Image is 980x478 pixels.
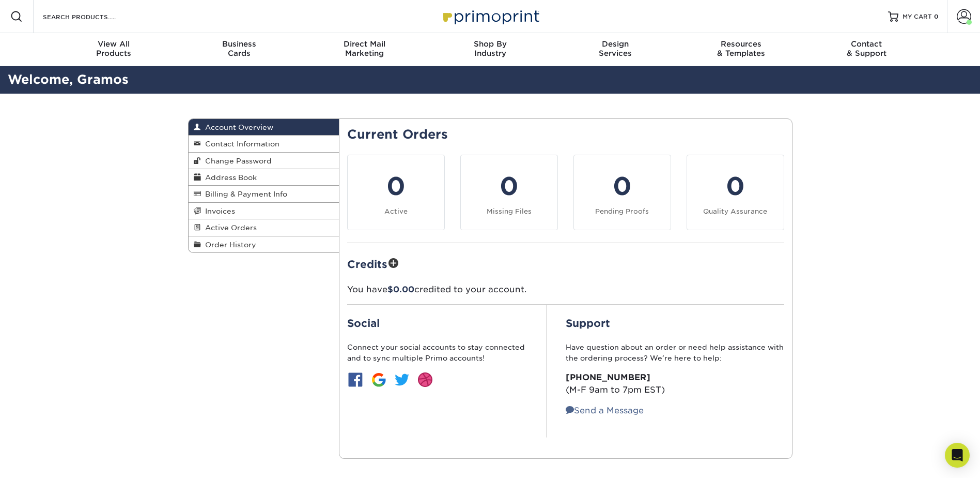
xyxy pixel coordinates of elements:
img: btn-dribbble.jpg [417,371,433,388]
div: 0 [354,168,438,205]
input: SEARCH PRODUCTS..... [42,10,143,23]
span: MY CART [903,12,932,21]
span: View All [51,39,177,49]
a: Address Book [189,169,339,186]
a: Send a Message [566,406,644,415]
span: $0.00 [387,285,414,294]
span: Resources [678,39,804,49]
a: Resources& Templates [678,33,804,66]
div: 0 [467,168,551,205]
a: 0 Active [347,155,445,230]
small: Missing Files [487,207,532,215]
p: Have question about an order or need help assistance with the ordering process? We’re here to help: [566,342,784,363]
a: View AllProducts [51,33,177,66]
span: Account Overview [201,123,273,131]
a: Contact Information [189,136,339,152]
div: Products [51,39,177,58]
a: 0 Missing Files [460,155,558,230]
div: & Support [804,39,929,58]
small: Active [384,207,408,215]
div: 0 [693,168,777,205]
a: DesignServices [553,33,678,66]
span: Address Book [201,173,257,182]
a: 0 Quality Assurance [687,155,784,230]
div: Marketing [302,39,427,58]
div: Cards [176,39,302,58]
div: Open Intercom Messenger [945,443,970,468]
p: (M-F 9am to 7pm EST) [566,371,784,396]
h2: Credits [347,256,784,272]
span: Business [176,39,302,49]
a: Billing & Payment Info [189,186,339,202]
div: 0 [580,168,664,205]
span: Invoices [201,207,235,215]
span: Billing & Payment Info [201,190,287,198]
p: Connect your social accounts to stay connected and to sync multiple Primo accounts! [347,342,528,363]
span: Direct Mail [302,39,427,49]
a: Invoices [189,203,339,219]
a: Contact& Support [804,33,929,66]
h2: Current Orders [347,127,784,142]
span: Active Orders [201,223,257,232]
h2: Social [347,317,528,330]
a: Account Overview [189,119,339,136]
img: btn-facebook.jpg [347,371,364,388]
div: & Templates [678,39,804,58]
span: Order History [201,241,256,249]
strong: [PHONE_NUMBER] [566,372,650,382]
a: Direct MailMarketing [302,33,427,66]
iframe: Google Customer Reviews [3,446,88,474]
span: Change Password [201,157,272,165]
div: Industry [427,39,553,58]
small: Pending Proofs [595,207,649,215]
h2: Support [566,317,784,330]
div: Services [553,39,678,58]
span: Shop By [427,39,553,49]
a: BusinessCards [176,33,302,66]
img: btn-google.jpg [370,371,387,388]
small: Quality Assurance [703,207,767,215]
span: 0 [934,13,939,20]
a: 0 Pending Proofs [573,155,671,230]
img: btn-twitter.jpg [394,371,410,388]
a: Order History [189,236,339,252]
img: Primoprint [439,5,542,27]
span: Contact [804,39,929,49]
span: Design [553,39,678,49]
a: Change Password [189,153,339,169]
a: Active Orders [189,219,339,236]
span: Contact Information [201,140,279,148]
p: You have credited to your account. [347,283,784,296]
a: Shop ByIndustry [427,33,553,66]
